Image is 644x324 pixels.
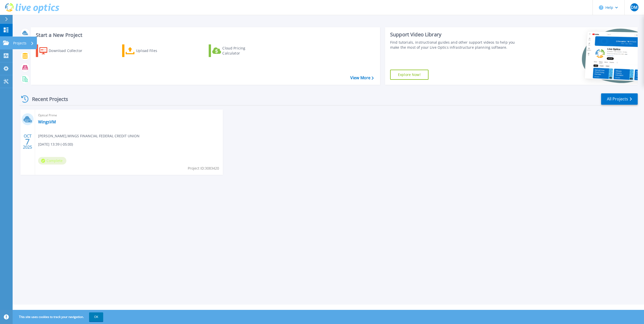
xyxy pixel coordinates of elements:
a: Cloud Pricing Calculator [209,44,265,57]
div: OCT 2025 [23,132,32,151]
a: Download Collector [36,44,92,57]
span: Complete [38,157,66,165]
div: Upload Files [136,46,176,56]
a: Upload Files [122,44,178,57]
span: [DATE] 13:39 (-05:00) [38,142,73,147]
span: Project ID: 3083420 [188,166,219,171]
span: [PERSON_NAME] , WINGS FINANCIAL FEDERAL CREDIT UNION [38,133,140,139]
div: Download Collector [49,46,89,56]
div: Recent Projects [19,93,75,105]
h3: Start a New Project [36,32,373,38]
div: Cloud Pricing Calculator [222,46,263,56]
p: Projects [13,37,26,50]
a: Explore Now! [390,70,428,80]
span: This site uses cookies to track your navigation. [14,312,103,321]
div: Support Video Library [390,31,521,38]
button: OK [89,312,103,321]
span: 7 [25,140,30,144]
div: Find tutorials, instructional guides and other support videos to help you make the most of your L... [390,40,521,50]
a: All Projects [601,93,638,105]
a: WingsVM [38,119,56,124]
span: DM [631,5,637,9]
span: Optical Prime [38,113,220,118]
a: View More [350,75,374,80]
